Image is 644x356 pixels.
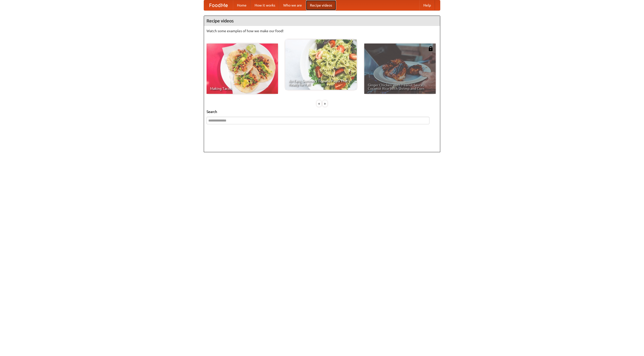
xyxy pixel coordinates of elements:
p: Watch some examples of how we make our food! [207,28,437,33]
div: « [317,100,321,107]
h5: Search [207,109,437,114]
a: Home [233,0,251,10]
a: Who we are [279,0,306,10]
span: An Easy, Summery Tomato Pasta That's Ready for Fall [289,79,353,86]
h4: Recipe videos [204,16,440,26]
a: Making Tacos [207,44,278,94]
a: How it works [251,0,279,10]
span: Making Tacos [210,87,274,90]
a: Recipe videos [306,0,336,10]
a: An Easy, Summery Tomato Pasta That's Ready for Fall [285,39,357,90]
img: 483408.png [428,46,433,51]
a: Help [419,0,435,10]
a: FoodMe [204,0,233,10]
div: » [323,100,327,107]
